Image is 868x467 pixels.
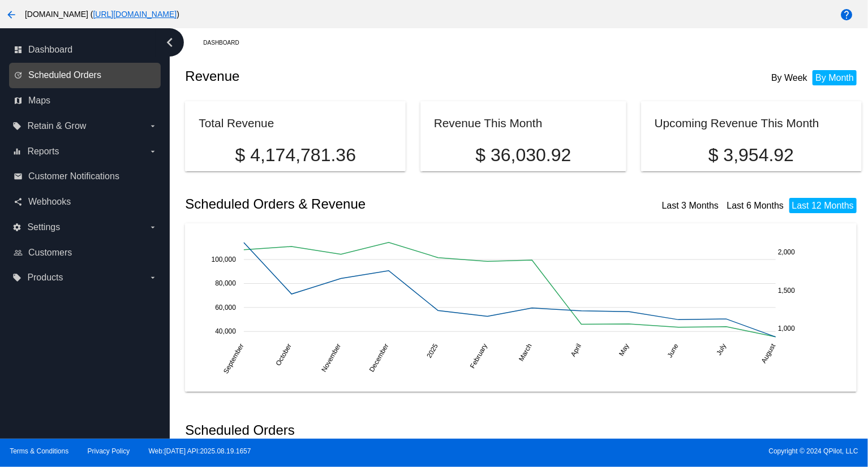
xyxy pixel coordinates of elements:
text: July [715,342,728,356]
text: 1,500 [778,286,795,294]
text: 100,000 [212,256,237,263]
i: people_outline [14,248,23,257]
a: share Webhooks [14,193,157,211]
i: arrow_drop_down [148,147,157,156]
mat-icon: arrow_back [5,8,18,21]
span: Settings [27,222,60,232]
span: Webhooks [28,197,71,207]
text: September [222,342,246,375]
text: December [368,342,390,373]
i: email [14,172,23,181]
i: local_offer [12,122,22,131]
li: By Week [768,70,810,85]
a: email Customer Notifications [14,167,157,185]
span: Customers [28,248,72,258]
a: Dashboard [203,34,249,51]
i: arrow_drop_down [148,273,157,282]
text: March [518,342,534,362]
a: Last 6 Months [727,201,784,210]
h2: Scheduled Orders [185,422,523,438]
i: map [14,96,23,105]
li: By Month [813,70,857,85]
a: Web:[DATE] API:2025.08.19.1657 [149,447,251,455]
i: dashboard [14,45,23,54]
i: arrow_drop_down [148,223,157,232]
text: November [320,342,343,373]
mat-icon: help [840,8,854,21]
text: 40,000 [216,327,237,335]
i: chevron_left [161,33,179,51]
span: Products [27,273,63,283]
text: April [570,342,583,358]
i: equalizer [12,147,22,156]
text: October [274,342,293,367]
span: Customer Notifications [28,171,119,181]
a: update Scheduled Orders [14,66,157,84]
i: share [14,197,23,206]
a: people_outline Customers [14,244,157,262]
text: 60,000 [216,303,237,311]
span: Retain & Grow [27,121,86,131]
span: Maps [28,96,50,106]
a: Privacy Policy [88,447,130,455]
i: update [14,71,23,80]
p: $ 3,954.92 [655,145,848,166]
a: Terms & Conditions [10,447,68,455]
i: settings [12,223,22,232]
a: Last 12 Months [792,201,854,210]
span: Copyright © 2024 QPilot, LLC [444,447,858,455]
p: $ 36,030.92 [434,145,613,166]
text: May [618,342,631,357]
a: map Maps [14,92,157,110]
a: [URL][DOMAIN_NAME] [93,10,177,19]
i: arrow_drop_down [148,122,157,131]
text: 2,000 [778,248,795,256]
h2: Revenue [185,68,523,84]
p: $ 4,174,781.36 [199,145,392,166]
text: 80,000 [216,279,237,287]
h2: Scheduled Orders & Revenue [185,196,523,212]
text: June [666,342,680,359]
span: Scheduled Orders [28,70,101,80]
h2: Upcoming Revenue This Month [655,116,819,129]
span: [DOMAIN_NAME] ( ) [25,10,179,19]
a: Last 3 Months [662,201,719,210]
h2: Revenue This Month [434,116,543,129]
i: local_offer [12,273,22,282]
h2: Total Revenue [199,116,274,129]
text: 2025 [426,342,440,359]
text: 1,000 [778,325,795,332]
span: Reports [27,146,59,157]
text: February [469,342,489,370]
a: dashboard Dashboard [14,41,157,59]
span: Dashboard [28,45,72,55]
text: August [760,342,777,365]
